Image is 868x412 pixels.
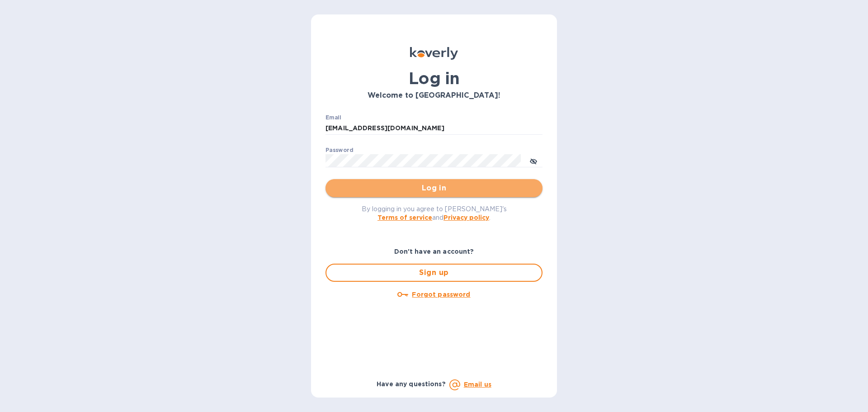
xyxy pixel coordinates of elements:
button: toggle password visibility [524,152,542,170]
a: Privacy policy [443,214,489,221]
label: Email [325,115,341,120]
input: Enter email address [325,122,542,135]
b: Have any questions? [377,380,446,388]
label: Password [325,147,353,153]
a: Email us [464,381,491,388]
b: Don't have an account? [394,248,474,255]
span: Sign up [334,267,534,278]
a: Terms of service [377,214,432,221]
u: Forgot password [412,291,470,298]
h3: Welcome to [GEOGRAPHIC_DATA]! [325,91,542,100]
span: Log in [333,183,535,194]
h1: Log in [325,69,542,88]
img: Koverly [410,47,458,60]
span: By logging in you agree to [PERSON_NAME]'s and . [362,205,507,221]
button: Sign up [325,264,542,282]
button: Log in [325,179,542,197]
